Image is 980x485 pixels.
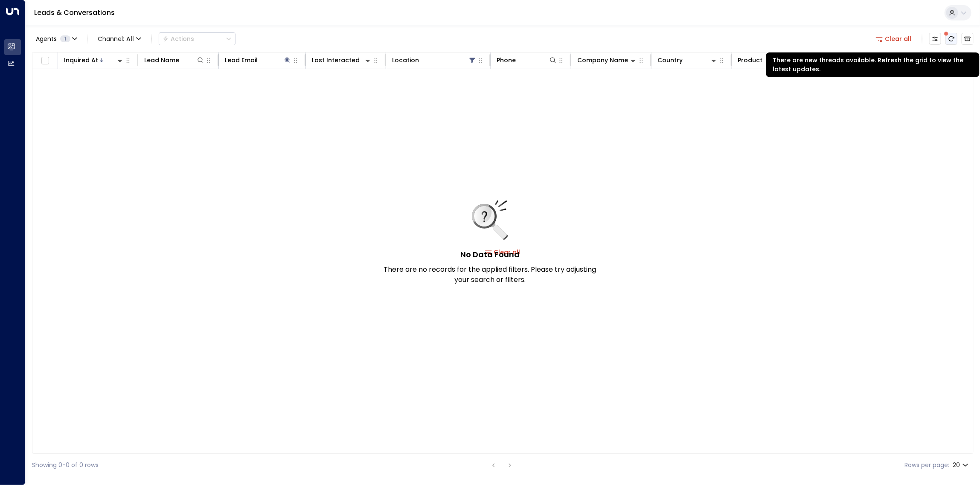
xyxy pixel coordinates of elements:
[657,55,683,65] div: Country
[312,55,360,65] div: Last Interacted
[953,459,970,471] div: 20
[159,32,236,45] div: Button group with a nested menu
[577,55,628,65] div: Company Name
[766,52,980,77] div: There are new threads available. Refresh the grid to view the latest updates.
[32,461,99,470] div: Showing 0-0 of 0 rows
[872,33,915,45] button: Clear all
[163,35,194,43] div: Actions
[657,55,718,65] div: Country
[312,55,372,65] div: Last Interacted
[577,55,637,65] div: Company Name
[738,55,763,65] div: Product
[929,33,941,45] button: Customize
[962,33,974,45] button: Archived Leads
[225,55,258,65] div: Lead Email
[60,35,70,42] span: 1
[392,55,477,65] div: Location
[34,8,115,17] a: Leads & Conversations
[144,55,204,65] div: Lead Name
[64,55,98,65] div: Inquired At
[126,35,134,42] span: All
[460,249,520,260] h5: No Data Found
[904,461,949,470] label: Rows per page:
[497,55,516,65] div: Phone
[384,264,597,285] p: There are no records for the applied filters. Please try adjusting your search or filters.
[94,33,145,45] span: Channel:
[64,55,124,65] div: Inquired At
[225,55,292,65] div: Lead Email
[159,32,236,45] button: Actions
[488,460,515,470] nav: pagination navigation
[40,55,50,66] span: Toggle select all
[945,33,957,45] span: There are new threads available. Refresh the grid to view the latest updates.
[94,33,145,45] button: Channel:All
[32,33,80,45] button: Agents1
[392,55,419,65] div: Location
[738,55,798,65] div: Product
[144,55,179,65] div: Lead Name
[36,36,57,42] span: Agents
[497,55,557,65] div: Phone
